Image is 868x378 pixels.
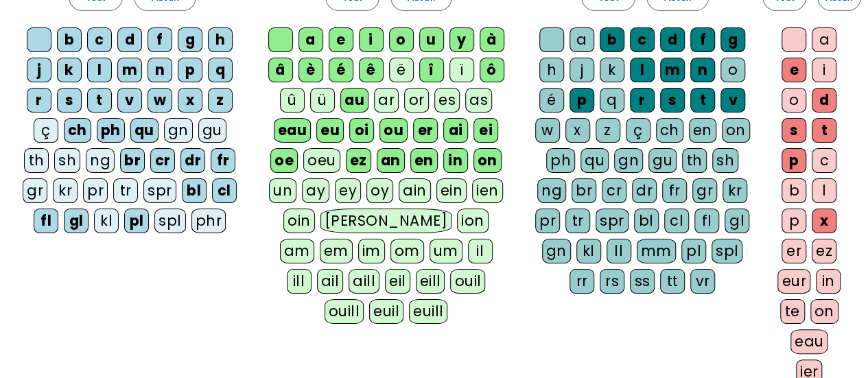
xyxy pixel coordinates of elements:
div: e [329,27,353,52]
div: cl [212,178,237,203]
div: h [208,27,233,52]
div: h [539,58,564,82]
div: gl [64,209,89,233]
div: é [539,88,564,113]
div: pr [535,209,560,233]
div: ail [317,269,344,294]
div: r [27,88,51,113]
div: mm [637,239,676,263]
div: eur [777,269,810,294]
div: br [572,178,596,203]
div: ion [457,209,489,233]
div: s [57,88,82,113]
div: pl [681,239,706,263]
div: l [87,58,112,82]
div: d [812,88,836,113]
div: euil [369,299,403,324]
div: en [689,118,716,143]
div: fl [694,209,719,233]
div: z [596,118,620,143]
div: sh [712,148,738,173]
div: es [434,88,460,113]
div: in [816,269,841,294]
div: c [630,27,655,52]
div: ay [302,178,329,203]
div: eau [274,118,312,143]
div: ein [436,178,467,203]
div: ô [480,58,504,82]
div: p [782,148,806,173]
div: om [390,239,424,263]
div: fr [211,148,235,173]
div: q [208,58,233,82]
div: t [812,118,836,143]
div: v [720,88,745,113]
div: z [208,88,233,113]
div: or [404,88,429,113]
div: ouill [325,299,364,324]
div: ien [472,178,503,203]
div: ey [335,178,361,203]
div: o [720,58,745,82]
div: t [87,88,112,113]
div: ç [626,118,650,143]
div: gn [164,118,193,143]
div: j [570,58,594,82]
div: vr [690,269,715,294]
div: g [720,27,745,52]
div: c [812,148,836,173]
div: ü [310,88,335,113]
div: bl [182,178,207,203]
div: gn [542,239,571,263]
div: kl [94,209,119,233]
div: b [600,27,624,52]
div: spl [712,239,743,263]
div: gr [23,178,47,203]
div: ez [812,239,836,263]
div: w [535,118,560,143]
div: spr [143,178,176,203]
div: r [630,88,655,113]
div: i [812,58,836,82]
div: on [810,299,838,324]
div: kl [576,239,601,263]
div: th [24,148,49,173]
div: oin [283,209,315,233]
div: a [570,27,594,52]
div: ill [287,269,312,294]
div: ouil [450,269,485,294]
div: kr [53,178,78,203]
div: p [570,88,594,113]
div: x [178,88,202,113]
div: [PERSON_NAME] [320,209,451,233]
div: ou [379,118,408,143]
div: m [117,58,142,82]
div: qu [130,118,159,143]
div: il [468,239,493,263]
div: oy [366,178,393,203]
div: ng [86,148,115,173]
div: b [782,178,806,203]
div: in [443,148,468,173]
div: en [410,148,438,173]
div: ph [546,148,575,173]
div: ç [34,118,58,143]
div: bl [634,209,659,233]
div: au [340,88,368,113]
div: ss [630,269,655,294]
div: o [782,88,806,113]
div: d [117,27,142,52]
div: w [148,88,172,113]
div: s [782,118,806,143]
div: er [413,118,438,143]
div: ain [399,178,431,203]
div: ez [346,148,371,173]
div: gl [725,209,749,233]
div: tr [113,178,138,203]
div: oi [349,118,374,143]
div: am [280,239,314,263]
div: u [419,27,444,52]
div: ll [607,239,631,263]
div: x [565,118,590,143]
div: rs [600,269,624,294]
